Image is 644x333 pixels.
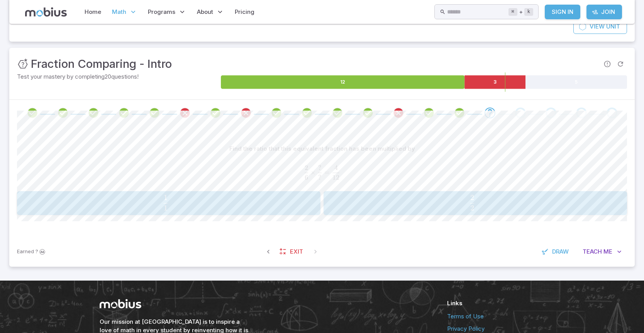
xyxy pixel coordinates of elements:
span: = [324,168,330,177]
div: Review your answer [210,108,221,118]
span: ​ [339,165,340,175]
span: ​ [168,195,169,205]
span: Draw [552,247,569,256]
span: ​ [475,195,475,205]
span: 12 [332,173,339,182]
a: ViewUnit [573,19,627,34]
div: Go to the next question [607,108,617,118]
p: Find the ratio that this equivalent fraction has been multiplied by [229,145,415,153]
a: Exit [275,244,308,259]
div: Review your answer [119,108,129,118]
kbd: k [524,8,533,16]
span: 2 [470,204,475,213]
div: Review your answer [149,108,160,118]
span: Exit [290,247,303,256]
span: Unit [606,22,620,31]
span: 6 [305,173,308,182]
a: Join [586,5,622,19]
div: Go to the next question [546,108,556,118]
div: Review your answer [393,108,404,118]
span: Programs [148,8,175,16]
h6: Links [447,299,544,308]
span: Math [112,8,126,16]
div: Review your answer [27,108,38,118]
span: ? [36,248,38,256]
button: Draw [537,244,574,259]
span: ​ [308,165,309,175]
span: 4 [334,164,338,172]
span: View [590,22,605,31]
span: Me [603,247,612,256]
h3: Fraction Comparing - Intro [31,55,172,72]
span: Teach [583,247,602,256]
span: On Latest Question [308,245,322,259]
div: Go to the next question [576,108,587,118]
a: Terms of Use [447,312,544,321]
span: 1 [164,204,168,213]
div: Review your answer [363,108,373,118]
button: TeachMe [577,244,627,259]
div: Review your answer [88,108,99,118]
div: Review your answer [180,108,190,118]
span: × [310,168,316,177]
span: Previous Question [261,245,275,259]
span: About [197,8,213,16]
span: Report an issue with the question [601,57,614,71]
div: Go to the next question [515,108,526,118]
div: Review your answer [271,108,282,118]
kbd: ⌘ [508,8,517,16]
p: Sign In to earn Mobius dollars [17,248,46,256]
div: Review your answer [332,108,343,118]
div: Review your answer [302,108,312,118]
span: Refresh Question [614,57,627,71]
div: + [508,7,533,17]
span: ​ [322,165,322,175]
a: Privacy Policy [447,325,544,333]
span: 2 [470,193,475,202]
span: Earned [17,248,34,256]
div: Review your answer [454,108,465,118]
a: Sign In [545,5,580,19]
a: Home [82,3,103,21]
span: 2 [305,164,308,172]
div: Review your answer [424,108,434,118]
span: 1 [164,193,168,202]
div: Review your answer [58,108,68,118]
span: ? [318,173,322,182]
a: Pricing [232,3,257,21]
span: ? [318,164,322,172]
p: Test your mastery by completing 20 questions! [17,72,219,81]
div: Go to the next question [485,108,495,118]
div: Review your answer [241,108,251,118]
